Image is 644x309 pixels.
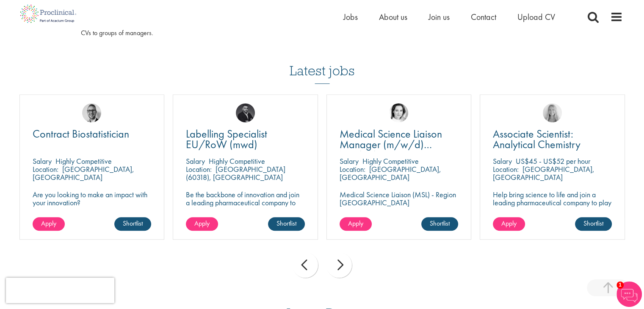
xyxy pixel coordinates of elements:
p: US$45 - US$52 per hour [516,156,590,166]
span: Apply [41,219,56,228]
img: George Breen [82,103,101,122]
p: Highly Competitive [209,156,265,166]
p: [GEOGRAPHIC_DATA] (60318), [GEOGRAPHIC_DATA] [186,164,285,182]
a: Join us [428,11,450,22]
span: Salary [33,156,52,166]
a: Shortlist [114,217,151,231]
div: prev [293,252,318,278]
p: Medical Science Liaison (MSL) - Region [GEOGRAPHIC_DATA] [340,190,459,207]
span: Salary [186,156,205,166]
a: Shortlist [268,217,305,231]
img: Chatbot [616,281,642,307]
span: Apply [194,219,210,228]
iframe: reCAPTCHA [6,278,114,303]
a: Shortlist [575,217,612,231]
span: Labelling Specialist EU/RoW (mwd) [186,127,267,152]
p: [GEOGRAPHIC_DATA], [GEOGRAPHIC_DATA] [33,164,134,182]
span: Apply [501,219,517,228]
p: Help bring science to life and join a leading pharmaceutical company to play a key role in delive... [493,190,612,231]
a: Contract Biostatistician [33,129,152,139]
p: Highly Competitive [55,156,112,166]
span: Location: [493,164,519,174]
div: next [326,252,352,278]
a: Labelling Specialist EU/RoW (mwd) [186,129,305,150]
span: Medical Science Liaison Manager (m/w/d) Nephrologie [340,127,442,162]
p: Are you looking to make an impact with your innovation? [33,190,152,207]
span: Salary [493,156,512,166]
span: Associate Scientist: Analytical Chemistry [493,127,580,152]
a: Medical Science Liaison Manager (m/w/d) Nephrologie [340,129,459,150]
a: Jobs [343,11,358,22]
span: Apply [348,219,363,228]
a: Apply [493,217,525,231]
a: Apply [340,217,372,231]
span: Location: [340,164,365,174]
p: Be the backbone of innovation and join a leading pharmaceutical company to help keep life-changin... [186,190,305,223]
span: 1 [616,281,624,289]
span: Contract Biostatistician [33,127,129,141]
a: About us [379,11,407,22]
a: Apply [186,217,218,231]
a: Apply [33,217,65,231]
img: Fidan Beqiraj [236,103,255,122]
span: Salary [340,156,359,166]
img: Shannon Briggs [543,103,562,122]
span: Location: [186,164,212,174]
p: [GEOGRAPHIC_DATA], [GEOGRAPHIC_DATA] [340,164,441,182]
img: Greta Prestel [389,103,408,122]
p: [GEOGRAPHIC_DATA], [GEOGRAPHIC_DATA] [493,164,594,182]
p: Highly Competitive [362,156,419,166]
span: Location: [33,164,58,174]
a: Associate Scientist: Analytical Chemistry [493,129,612,150]
a: Shortlist [421,217,458,231]
a: Contact [471,11,496,22]
a: Upload CV [517,11,555,22]
h3: Latest jobs [290,42,355,84]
